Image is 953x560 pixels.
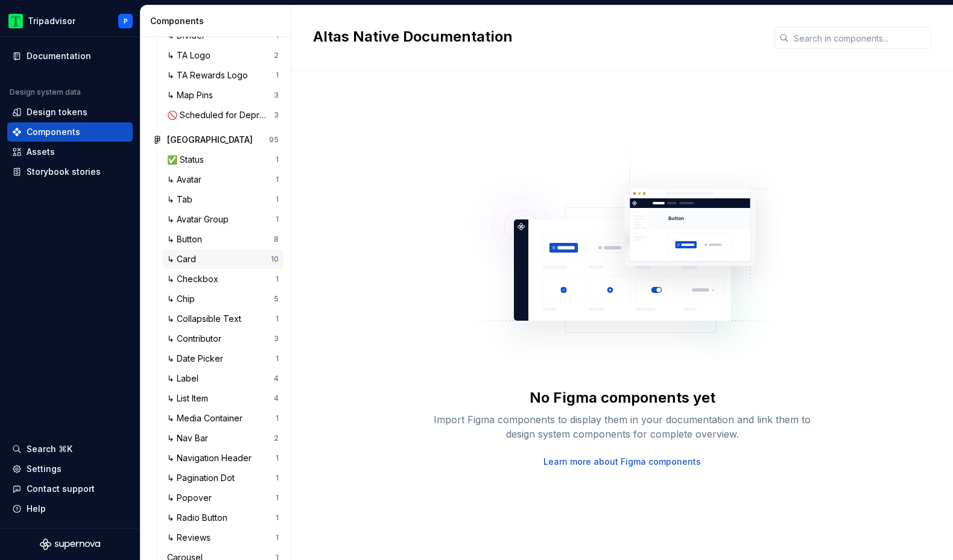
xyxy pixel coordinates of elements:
[40,538,100,550] svg: Supernova Logo
[162,309,283,329] a: ↳ Collapsible Text1
[27,503,46,515] div: Help
[167,273,223,285] div: ↳ Checkbox
[162,150,283,169] a: ✅ Status1
[162,369,283,388] a: ↳ Label4
[167,134,253,146] div: [GEOGRAPHIC_DATA]
[530,388,715,407] div: No Figma components yet
[27,166,101,178] div: Storybook stories
[162,528,283,547] a: ↳ Reviews1
[167,492,217,504] div: ↳ Popover
[274,234,279,244] div: 8
[27,126,80,138] div: Components
[789,27,931,49] input: Search in components...
[162,46,283,65] a: ↳ TA Logo2
[7,459,133,479] a: Settings
[27,443,72,455] div: Search ⌘K
[162,86,283,105] a: ↳ Map Pins3
[276,215,279,224] div: 1
[7,46,133,66] a: Documentation
[271,254,279,264] div: 10
[167,154,209,166] div: ✅ Status
[7,122,133,142] a: Components
[276,175,279,184] div: 1
[10,87,81,97] div: Design system data
[274,334,279,344] div: 3
[167,174,206,186] div: ↳ Avatar
[167,193,197,206] div: ↳ Tab
[28,15,75,27] div: Tripadvisor
[167,253,201,265] div: ↳ Card
[162,409,283,428] a: ↳ Media Container1
[276,155,279,165] div: 1
[162,448,283,468] a: ↳ Navigation Header1
[167,532,215,544] div: ↳ Reviews
[162,250,283,269] a: ↳ Card10
[7,439,133,459] button: Search ⌘K
[167,412,247,424] div: ↳ Media Container
[162,210,283,229] a: ↳ Avatar Group1
[167,233,207,245] div: ↳ Button
[124,16,128,26] div: P
[276,513,279,523] div: 1
[167,293,200,305] div: ↳ Chip
[162,105,283,125] a: 🚫 Scheduled for Deprecation3
[276,493,279,503] div: 1
[274,433,279,443] div: 2
[162,389,283,408] a: ↳ List Item4
[27,483,95,495] div: Contact support
[276,354,279,363] div: 1
[276,473,279,483] div: 1
[162,269,283,289] a: ↳ Checkbox1
[276,274,279,284] div: 1
[167,512,232,524] div: ↳ Radio Button
[269,135,279,145] div: 95
[274,110,279,120] div: 3
[162,329,283,348] a: ↳ Contributor3
[543,456,701,468] a: Learn more about Figma components
[274,51,279,60] div: 2
[7,142,133,162] a: Assets
[167,313,246,325] div: ↳ Collapsible Text
[162,488,283,508] a: ↳ Popover1
[276,314,279,324] div: 1
[276,453,279,463] div: 1
[167,373,203,385] div: ↳ Label
[162,289,283,309] a: ↳ Chip5
[7,499,133,518] button: Help
[167,353,228,365] div: ↳ Date Picker
[162,349,283,368] a: ↳ Date Picker1
[162,66,283,85] a: ↳ TA Rewards Logo1
[150,15,286,27] div: Components
[276,414,279,423] div: 1
[276,533,279,543] div: 1
[7,479,133,499] button: Contact support
[276,71,279,80] div: 1
[7,162,133,181] a: Storybook stories
[274,90,279,100] div: 3
[167,49,215,61] div: ↳ TA Logo
[162,508,283,527] a: ↳ Radio Button1
[313,27,760,46] h2: Altas Native Documentation
[274,394,279,403] div: 4
[7,102,133,122] a: Design tokens
[27,463,62,475] div: Settings
[167,392,213,404] div: ↳ List Item
[276,195,279,204] div: 1
[8,14,23,28] img: 0ed0e8b8-9446-497d-bad0-376821b19aa5.png
[167,452,256,464] div: ↳ Navigation Header
[167,69,253,81] div: ↳ TA Rewards Logo
[167,472,239,484] div: ↳ Pagination Dot
[162,468,283,488] a: ↳ Pagination Dot1
[167,432,213,444] div: ↳ Nav Bar
[162,190,283,209] a: ↳ Tab1
[162,429,283,448] a: ↳ Nav Bar2
[148,130,283,149] a: [GEOGRAPHIC_DATA]95
[274,294,279,304] div: 5
[429,412,815,441] div: Import Figma components to display them in your documentation and link them to design system comp...
[167,89,218,101] div: ↳ Map Pins
[167,109,274,121] div: 🚫 Scheduled for Deprecation
[27,146,55,158] div: Assets
[167,213,233,225] div: ↳ Avatar Group
[27,50,91,62] div: Documentation
[27,106,87,118] div: Design tokens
